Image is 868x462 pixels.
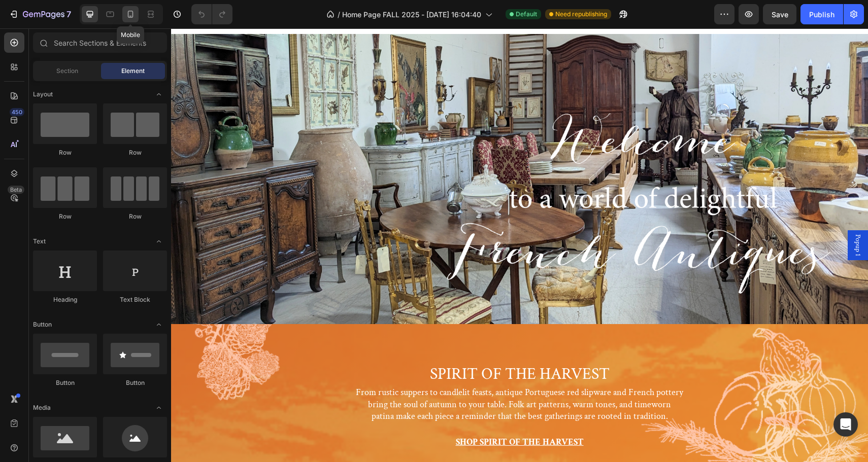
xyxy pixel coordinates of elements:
[4,4,76,24] button: 7
[66,8,71,20] p: 7
[151,86,167,102] span: Toggle open
[33,148,97,157] div: Row
[342,9,481,20] span: Home Page FALL 2025 - [DATE] 16:04:40
[33,32,167,53] input: Search Sections & Elements
[171,28,868,462] iframe: Design area
[33,320,52,329] span: Button
[33,212,97,221] div: Row
[103,295,167,304] div: Text Block
[33,295,97,304] div: Heading
[33,378,97,387] div: Button
[516,10,537,19] span: Default
[121,66,145,76] span: Element
[8,186,24,194] div: Beta
[103,148,167,157] div: Row
[33,237,46,246] span: Text
[103,212,167,221] div: Row
[103,378,167,387] div: Button
[285,408,413,419] a: SHOP SPIRIT OF THE HARVEST
[33,90,53,99] span: Layout
[10,108,24,116] div: 450
[555,10,607,19] span: Need republishing
[763,4,796,24] button: Save
[191,4,232,24] div: Undo/Redo
[151,400,167,416] span: Toggle open
[44,357,653,395] h2: From rustic suppers to candlelit feasts, antique Portuguese red slipware and French pottery bring...
[772,10,788,19] span: Save
[33,403,51,412] span: Media
[151,233,167,250] span: Toggle open
[800,4,843,24] button: Publish
[151,316,167,333] span: Toggle open
[833,412,858,437] div: Open Intercom Messenger
[682,206,692,228] span: Popup 1
[56,66,78,76] span: Section
[809,9,834,20] div: Publish
[259,335,439,356] span: SPIRIT OF THE HARVEST
[338,9,340,20] span: /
